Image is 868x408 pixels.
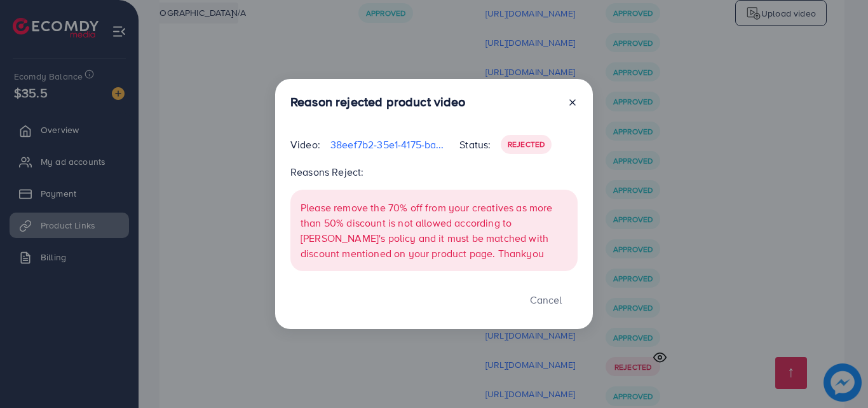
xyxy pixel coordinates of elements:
p: Please remove the 70% off from your creatives as more than 50% discount is not allowed according ... [301,200,567,261]
span: Rejected [508,139,545,150]
h3: Reason rejected product video [290,94,466,109]
p: Video: [290,137,320,152]
button: Cancel [514,286,578,314]
p: Status: [459,137,491,152]
p: 38eef7b2-35e1-4175-bae1-8c9954254814-1756206094595.mp4 [330,137,449,152]
p: Reasons Reject: [290,164,578,179]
